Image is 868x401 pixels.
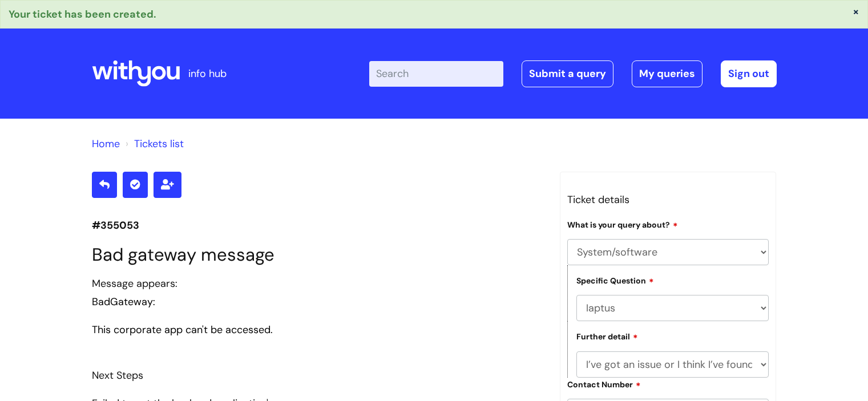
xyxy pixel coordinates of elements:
h2: This corporate app can't be accessed. [92,321,543,339]
input: Search [369,61,503,86]
h3: Next Steps [92,366,543,384]
button: × [853,6,859,17]
a: My queries [632,60,703,87]
a: Sign out [721,60,777,87]
label: Contact Number [567,378,641,390]
a: Home [92,137,120,151]
a: Submit a query [522,60,613,87]
div: | - [369,60,777,87]
h1: BadGateway: [92,293,543,311]
h1: Bad gateway message [92,244,543,265]
label: Further detail [576,330,638,342]
label: What is your query about? [567,218,678,230]
h3: Ticket details [567,191,769,209]
div: Message appears: [92,274,543,293]
p: info hub [188,64,227,83]
li: Solution home [92,135,120,153]
label: Specific Question [576,274,654,286]
p: #355053 [92,216,543,234]
a: Tickets list [134,137,184,151]
li: Tickets list [123,135,184,153]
